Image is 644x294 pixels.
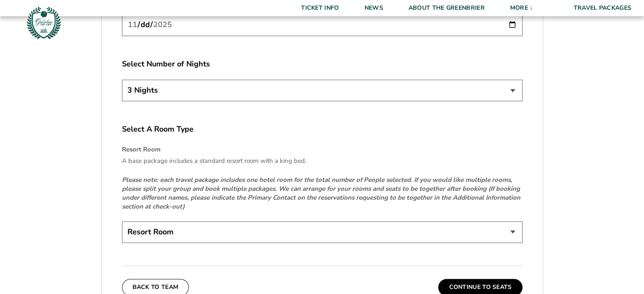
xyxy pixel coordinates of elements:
label: Select Number of Nights [122,59,522,69]
em: Please note: each travel package includes one hotel room for the total number of People selected.... [122,176,520,211]
img: Greenbrier Tip-Off [25,4,62,41]
p: A base package includes a standard resort room with a king bed. [122,157,522,165]
h4: Resort Room [122,145,522,154]
label: Select A Room Type [122,124,522,135]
